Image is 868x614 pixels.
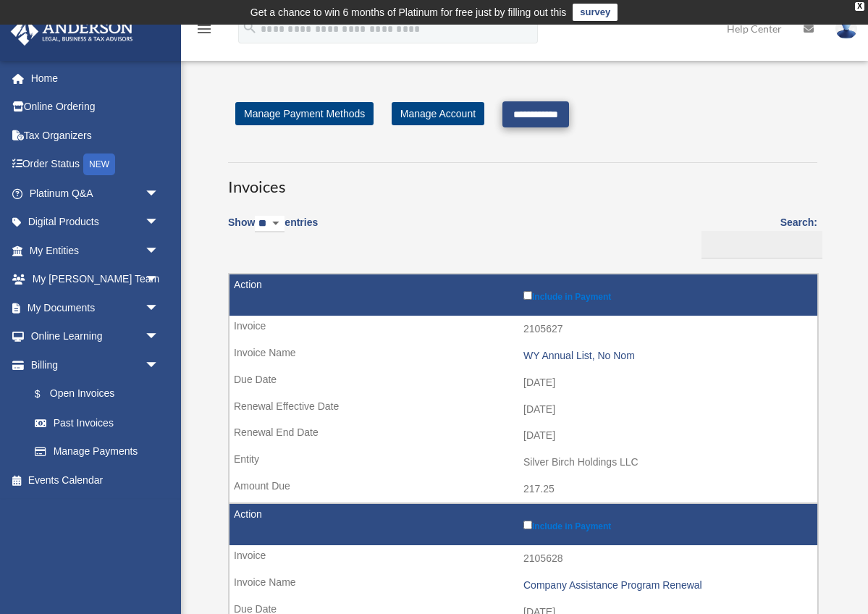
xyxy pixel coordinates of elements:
label: Include in Payment [523,288,810,302]
a: Manage Payment Methods [235,102,374,125]
a: Home [10,64,181,93]
a: My Entitiesarrow_drop_down [10,236,181,265]
label: Search: [696,214,817,258]
span: arrow_drop_down [145,179,174,209]
a: $Open Invoices [20,379,167,409]
a: Past Invoices [20,408,174,437]
div: NEW [83,153,115,175]
div: Company Assistance Program Renewal [523,579,810,592]
td: Silver Birch Holdings LLC [229,449,817,476]
a: Manage Payments [20,437,174,466]
a: Online Ordering [10,93,181,122]
span: arrow_drop_down [145,293,174,323]
label: Show entries [228,214,318,247]
a: Tax Organizers [10,121,181,150]
i: menu [195,20,213,38]
h3: Invoices [228,162,817,198]
a: Platinum Q&Aarrow_drop_down [10,179,181,208]
a: My Documentsarrow_drop_down [10,293,181,322]
a: Billingarrow_drop_down [10,350,174,379]
input: Include in Payment [523,291,532,300]
td: [DATE] [229,369,817,397]
td: [DATE] [229,396,817,424]
td: [DATE] [229,422,817,450]
td: 2105628 [229,545,817,573]
a: Digital Productsarrow_drop_down [10,208,181,237]
img: Anderson Advisors Platinum Portal [7,17,138,46]
span: arrow_drop_down [145,265,174,295]
select: Showentries [255,216,285,232]
img: User Pic [835,18,857,39]
a: My [PERSON_NAME] Teamarrow_drop_down [10,265,181,294]
a: menu [195,25,213,38]
span: $ [43,385,50,403]
a: Online Learningarrow_drop_down [10,322,181,351]
div: WY Annual List, No Nom [523,350,810,362]
td: 217.25 [229,476,817,503]
i: search [242,20,258,35]
td: 2105627 [229,316,817,343]
span: arrow_drop_down [145,322,174,352]
div: Get a chance to win 6 months of Platinum for free just by filling out this [250,4,567,21]
label: Include in Payment [523,518,810,531]
span: arrow_drop_down [145,208,174,237]
a: survey [573,4,618,21]
a: Order StatusNEW [10,150,181,180]
span: arrow_drop_down [145,236,174,266]
a: Events Calendar [10,466,181,495]
div: close [855,2,864,11]
input: Include in Payment [523,521,532,529]
span: arrow_drop_down [145,350,174,380]
a: Manage Account [392,102,484,125]
input: Search: [701,231,822,258]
